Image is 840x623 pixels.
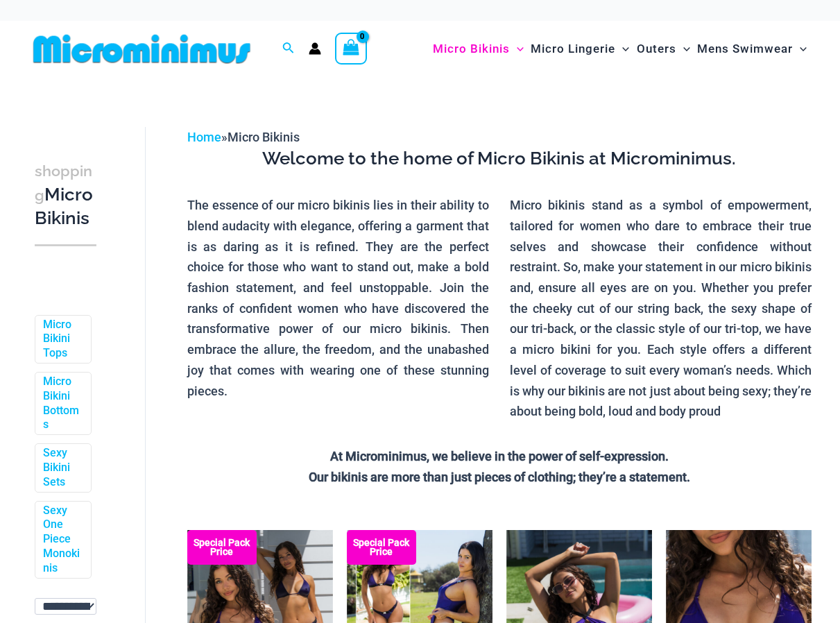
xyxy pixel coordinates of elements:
p: The essence of our micro bikinis lies in their ability to blend audacity with elegance, offering ... [187,195,489,401]
h3: Welcome to the home of Micro Bikinis at Microminimus. [187,147,812,171]
strong: At Microminimus, we believe in the power of self-expression. [330,449,669,463]
a: Search icon link [282,40,295,58]
span: Menu Toggle [510,31,524,67]
img: MM SHOP LOGO FLAT [28,33,256,65]
span: Menu Toggle [615,31,629,67]
span: Outers [637,31,676,67]
b: Special Pack Price [187,538,257,556]
a: Micro Bikini Tops [43,318,80,361]
span: shopping [35,162,92,204]
a: Micro LingerieMenu ToggleMenu Toggle [527,28,633,70]
a: OutersMenu ToggleMenu Toggle [633,28,694,70]
span: Menu Toggle [676,31,690,67]
p: Micro bikinis stand as a symbol of empowerment, tailored for women who dare to embrace their true... [510,195,812,422]
a: Micro BikinisMenu ToggleMenu Toggle [429,28,527,70]
h3: Micro Bikinis [35,159,96,230]
span: Micro Lingerie [531,31,615,67]
strong: Our bikinis are more than just pieces of clothing; they’re a statement. [309,470,690,484]
a: Home [187,130,221,144]
span: Micro Bikinis [228,130,300,144]
span: Micro Bikinis [433,31,510,67]
a: Sexy One Piece Monokinis [43,504,80,576]
select: wpc-taxonomy-pa_color-745982 [35,598,96,615]
span: » [187,130,300,144]
span: Mens Swimwear [697,31,793,67]
a: Account icon link [309,42,321,55]
a: Micro Bikini Bottoms [43,375,80,432]
a: View Shopping Cart, empty [335,33,367,65]
span: Menu Toggle [793,31,807,67]
a: Sexy Bikini Sets [43,446,80,489]
nav: Site Navigation [427,26,812,72]
b: Special Pack Price [347,538,416,556]
a: Mens SwimwearMenu ToggleMenu Toggle [694,28,810,70]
